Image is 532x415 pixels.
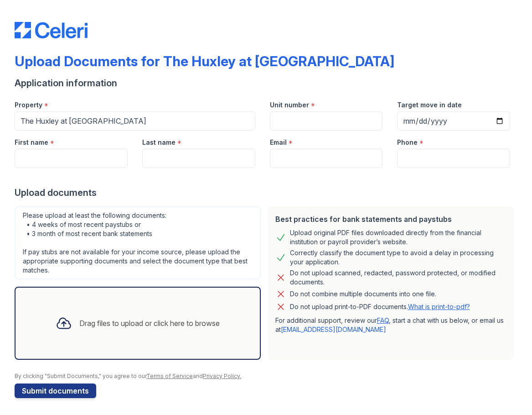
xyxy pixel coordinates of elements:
[290,302,470,311] p: Do not upload print-to-PDF documents.
[397,100,462,110] label: Target move in date
[15,77,517,89] div: Application information
[142,138,176,147] label: Last name
[290,228,507,247] div: Upload original PDF files downloaded directly from the financial institution or payroll provider’...
[290,248,507,267] div: Correctly classify the document type to avoid a delay in processing your application.
[15,100,42,110] label: Property
[15,186,517,199] div: Upload documents
[15,53,394,69] div: Upload Documents for The Huxley at [GEOGRAPHIC_DATA]
[397,138,418,147] label: Phone
[15,373,517,380] div: By clicking "Submit Documents," you agree to our and
[275,214,507,225] div: Best practices for bank statements and paystubs
[275,316,507,334] p: For additional support, review our , start a chat with us below, or email us at
[15,206,261,279] div: Please upload at least the following documents: • 4 weeks of most recent paystubs or • 3 month of...
[203,373,241,379] a: Privacy Policy.
[79,318,220,329] div: Drag files to upload or click here to browse
[15,22,88,38] img: CE_Logo_Blue-a8612792a0a2168367f1c8372b55b34899dd931a85d93a1a3d3e32e68fde9ad4.png
[146,373,193,379] a: Terms of Service
[377,316,389,324] a: FAQ
[15,138,48,147] label: First name
[290,268,507,287] div: Do not upload scanned, redacted, password protected, or modified documents.
[270,100,309,110] label: Unit number
[270,138,287,147] label: Email
[408,303,470,310] a: What is print-to-pdf?
[290,289,436,299] div: Do not combine multiple documents into one file.
[281,326,386,333] a: [EMAIL_ADDRESS][DOMAIN_NAME]
[15,383,96,398] button: Submit documents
